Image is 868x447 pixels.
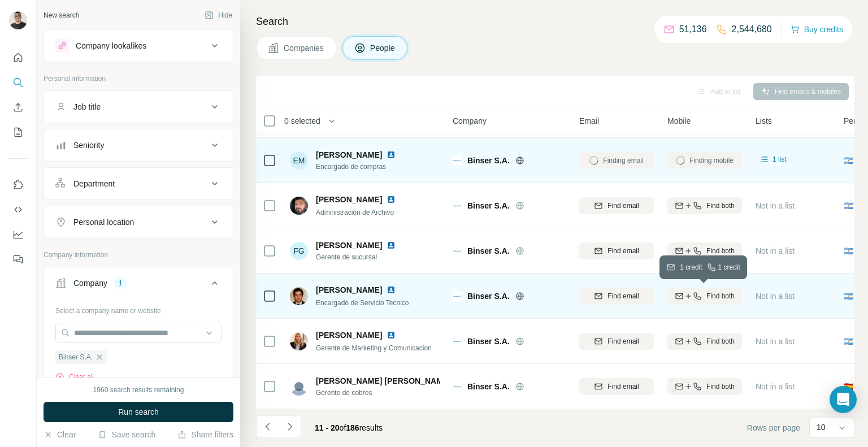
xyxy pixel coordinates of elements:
[284,115,320,127] span: 0 selected
[706,201,735,211] span: Find both
[467,200,510,211] span: Binser S.A.
[44,93,233,120] button: Job title
[73,178,115,189] div: Department
[9,97,27,118] button: Enrich CSV
[607,336,639,346] span: Find email
[290,151,308,170] div: EM
[453,246,462,255] img: Logo of Binser S.A.
[844,381,853,392] span: 🇪🇸
[9,199,27,220] button: Use Surfe API
[290,332,308,350] img: Avatar
[177,429,233,440] button: Share filters
[290,197,308,215] img: Avatar
[290,287,308,305] img: Avatar
[9,249,27,270] button: Feedback
[290,242,308,260] div: FG
[387,285,396,294] img: LinkedIn logo
[44,429,76,440] button: Clear
[55,301,222,316] div: Select a company name or website
[667,288,742,305] button: Find both
[44,402,233,422] button: Run search
[315,423,340,432] span: 11 - 20
[679,23,707,36] p: 51,136
[316,299,409,307] span: Encargado de Servicio Tecnico
[256,14,854,29] h4: Search
[340,423,346,432] span: of
[114,278,127,288] div: 1
[98,429,155,440] button: Save search
[817,422,826,433] p: 10
[118,406,159,418] span: Run search
[387,241,396,250] img: LinkedIn logo
[453,337,462,346] img: Logo of Binser S.A.
[44,170,233,197] button: Department
[756,337,795,346] span: Not in a list
[316,375,451,387] span: [PERSON_NAME] [PERSON_NAME]
[73,277,107,289] div: Company
[579,115,599,127] span: Email
[370,42,396,54] span: People
[453,382,462,391] img: Logo of Binser S.A.
[844,245,853,257] span: 🇦🇷
[55,372,94,382] button: Clear all
[284,42,325,54] span: Companies
[844,290,853,302] span: 🇦🇷
[9,224,27,245] button: Dashboard
[197,7,240,24] button: Hide
[791,21,843,37] button: Buy credits
[290,377,308,396] img: Avatar
[316,252,409,262] span: Gerente de sucursal
[607,291,639,301] span: Find email
[316,329,382,341] span: [PERSON_NAME]
[467,245,510,257] span: Binser S.A.
[9,72,27,93] button: Search
[756,115,772,127] span: Lists
[579,333,654,350] button: Find email
[9,122,27,142] button: My lists
[73,101,101,112] div: Job title
[59,352,93,362] span: Binser S.A.
[706,381,735,392] span: Find both
[579,288,654,305] button: Find email
[706,336,735,346] span: Find both
[732,23,772,36] p: 2,544,680
[772,154,787,164] span: 1 list
[747,422,800,433] span: Rows per page
[667,378,742,395] button: Find both
[453,201,462,210] img: Logo of Binser S.A.
[579,197,654,214] button: Find email
[73,140,104,151] div: Seniority
[756,201,795,210] span: Not in a list
[316,194,382,205] span: [PERSON_NAME]
[316,149,382,160] span: [PERSON_NAME]
[316,344,432,352] span: Gerente de Marketing y Comunicacion
[44,73,233,84] p: Personal information
[387,331,396,340] img: LinkedIn logo
[756,292,795,301] span: Not in a list
[44,250,233,260] p: Company information
[73,216,134,228] div: Personal location
[256,415,279,438] button: Navigate to previous page
[44,10,79,20] div: New search
[579,242,654,259] button: Find email
[607,381,639,392] span: Find email
[844,200,853,211] span: 🇦🇷
[830,386,857,413] div: Open Intercom Messenger
[667,242,742,259] button: Find both
[9,47,27,68] button: Quick start
[667,333,742,350] button: Find both
[579,378,654,395] button: Find email
[467,336,510,347] span: Binser S.A.
[706,291,735,301] span: Find both
[44,32,233,59] button: Company lookalikes
[467,155,510,166] span: Binser S.A.
[9,11,27,29] img: Avatar
[667,197,742,214] button: Find both
[316,284,382,296] span: [PERSON_NAME]
[387,195,396,204] img: LinkedIn logo
[316,388,440,398] span: Gerente de cobros
[316,209,394,216] span: Administración de Archivo
[387,150,396,159] img: LinkedIn logo
[756,382,795,391] span: Not in a list
[93,385,184,395] div: 1960 search results remaining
